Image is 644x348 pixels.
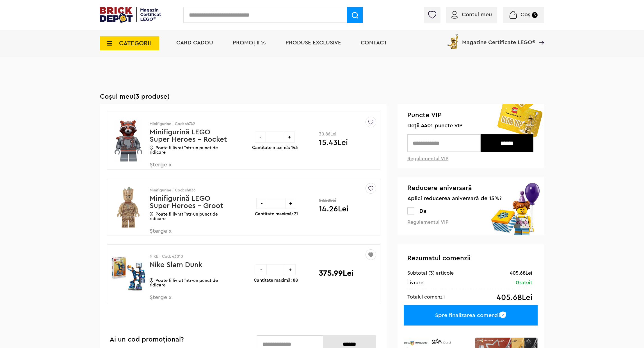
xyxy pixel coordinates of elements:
div: Gratuit [516,279,532,286]
span: Contul meu [462,12,492,17]
a: PROMOȚII % [233,40,266,46]
a: Spre finalizarea comenzii [404,305,538,326]
a: Contact [361,40,387,46]
p: Cantitate maximă: 88 [254,278,298,283]
span: Coș [520,12,530,17]
p: Minifigurine | Cod: sh742 [150,122,230,126]
div: - [256,198,267,209]
div: + [284,132,295,143]
img: Minifigurină LEGO Super Heroes - Rocket Raccoon sh742 [114,120,143,162]
h1: Coșul meu [100,93,544,101]
a: Regulamentul VIP [407,220,448,225]
span: Șterge x [150,228,216,240]
div: 405.68Lei [510,270,532,276]
span: Deții 4401 puncte VIP [407,123,535,129]
div: Totalul comenzii [407,293,445,300]
a: Card Cadou [176,40,213,46]
p: Poate fi livrat într-un punct de ridicare [150,212,230,221]
span: Da [419,208,426,214]
p: Cantitate maximă: 143 [252,145,298,150]
a: Nike Slam Dunk [150,261,202,268]
span: Reducere aniversară [407,184,535,193]
span: Ai un cod promoțional? [110,336,184,343]
p: Cantitate maximă: 71 [255,212,298,216]
div: - [256,264,267,275]
span: (3 produse) [133,93,170,100]
div: 405.68Lei [497,293,532,302]
span: 28.52Lei [319,198,348,203]
span: Magazine Certificate LEGO® [462,32,535,45]
span: CATEGORII [119,40,151,46]
div: - [255,132,266,143]
p: Minifigurine | Cod: sh836 [150,188,230,192]
span: 14.26Lei [319,205,348,213]
a: Minifigurină LEGO Super Heroes - Groot sh836 [150,195,223,217]
a: Magazine Certificate LEGO® [535,32,544,38]
span: Puncte VIP [407,111,535,120]
span: Aplici reducerea aniversară de 15%? [407,195,535,202]
div: + [285,264,296,275]
span: Rezumatul comenzii [407,255,471,262]
a: Contul meu [451,12,492,17]
div: + [285,198,296,209]
a: Regulamentul VIP [407,156,448,161]
small: 3 [532,12,538,18]
div: Subtotal (3) articole [407,270,454,276]
p: Poate fi livrat într-un punct de ridicare [150,146,230,155]
span: Șterge x [150,162,216,174]
p: NIKE | Cod: 43010 [150,255,230,259]
span: 30.86Lei [319,132,348,136]
span: Șterge x [150,295,216,307]
img: Minifigurină LEGO Super Heroes - Groot sh836 [113,186,144,228]
p: Poate fi livrat într-un punct de ridicare [150,278,230,287]
a: Minifigurină LEGO Super Heroes - Rocket Raccoon sh742 [150,128,227,150]
p: 375.99Lei [319,269,354,277]
span: 15.43Lei [319,139,348,146]
img: Nike Slam Dunk [111,252,146,295]
a: Produse exclusive [286,40,341,46]
div: Livrare [407,279,423,286]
